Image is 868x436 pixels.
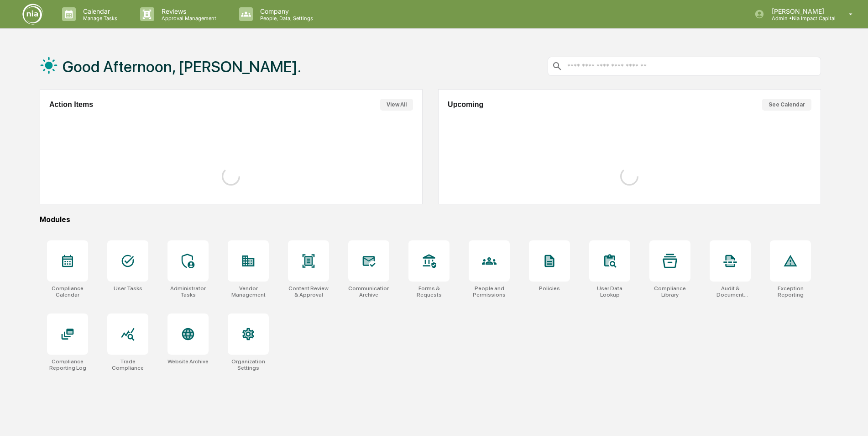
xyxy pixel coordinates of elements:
div: Forms & Requests [408,285,450,298]
img: logo [22,3,44,25]
div: User Tasks [114,285,142,292]
button: View All [380,99,413,111]
p: Manage Tasks [76,15,122,21]
div: Communications Archive [348,285,389,298]
p: Reviews [154,7,221,15]
h1: Good Afternoon, [PERSON_NAME]. [63,58,301,76]
div: Policies [539,285,560,292]
button: See Calendar [762,99,811,111]
h2: Upcoming [448,101,483,109]
div: Compliance Reporting Log [47,358,88,371]
div: User Data Lookup [589,285,630,298]
p: Approval Management [154,15,221,21]
div: People and Permissions [469,285,510,298]
div: Organization Settings [228,358,269,371]
p: Company [253,7,318,15]
h2: Action Items [49,101,93,109]
div: Exception Reporting [770,285,811,298]
div: Vendor Management [228,285,269,298]
div: Compliance Calendar [47,285,88,298]
div: Trade Compliance [107,358,148,371]
div: Audit & Document Logs [710,285,751,298]
p: People, Data, Settings [253,15,318,21]
div: Content Review & Approval [288,285,329,298]
div: Modules [40,215,821,224]
div: Administrator Tasks [167,285,209,298]
div: Website Archive [167,358,209,365]
p: [PERSON_NAME] [764,7,836,15]
div: Compliance Library [649,285,690,298]
p: Calendar [76,7,122,15]
p: Admin • Nia Impact Capital [764,15,836,21]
